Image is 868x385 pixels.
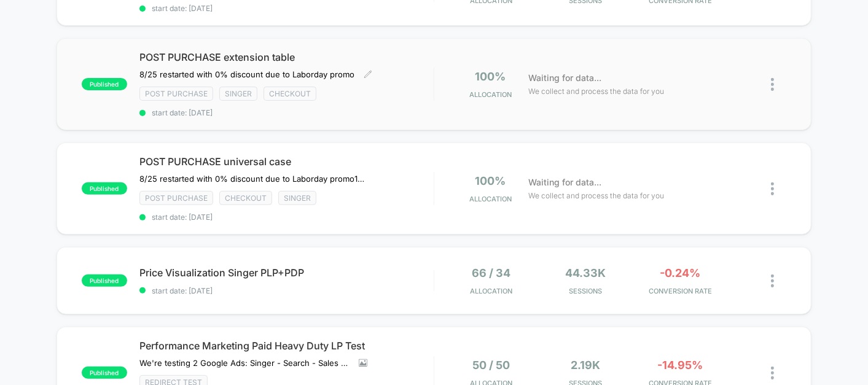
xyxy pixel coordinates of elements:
[566,266,606,279] span: 44.33k
[82,367,127,379] span: published
[139,87,213,101] span: Post Purchase
[470,287,512,295] span: Allocation
[139,358,350,368] span: We're testing 2 Google Ads: Singer - Search - Sales - Heavy Duty - Nonbrand and SINGER - PMax - H...
[278,191,316,205] span: Singer
[660,266,701,279] span: -0.24%
[139,266,434,279] span: Price Visualization Singer PLP+PDP
[472,359,510,371] span: 50 / 50
[82,78,127,90] span: published
[571,359,601,371] span: 2.19k
[219,191,272,205] span: checkout
[528,176,601,189] span: Waiting for data...
[139,340,434,352] span: Performance Marketing Paid Heavy Duty LP Test
[139,174,367,184] span: 8/25 restarted with 0% discount due to Laborday promo10% off 6% CR8/15 restarted to incl all top ...
[82,274,127,287] span: published
[658,359,703,371] span: -14.95%
[139,4,434,13] span: start date: [DATE]
[264,87,316,101] span: checkout
[528,71,601,85] span: Waiting for data...
[139,51,434,63] span: POST PURCHASE extension table
[771,182,774,195] img: close
[139,286,434,295] span: start date: [DATE]
[472,266,510,279] span: 66 / 34
[475,174,506,187] span: 100%
[636,287,725,295] span: CONVERSION RATE
[139,69,354,79] span: 8/25 restarted with 0% discount due to Laborday promo
[469,195,512,203] span: Allocation
[139,212,434,222] span: start date: [DATE]
[771,78,774,91] img: close
[139,191,213,205] span: Post Purchase
[771,274,774,287] img: close
[475,70,506,83] span: 100%
[82,182,127,195] span: published
[541,287,630,295] span: Sessions
[771,367,774,379] img: close
[139,108,434,117] span: start date: [DATE]
[219,87,257,101] span: Singer
[528,190,664,201] span: We collect and process the data for you
[469,90,512,99] span: Allocation
[528,85,664,97] span: We collect and process the data for you
[139,155,434,168] span: POST PURCHASE universal case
